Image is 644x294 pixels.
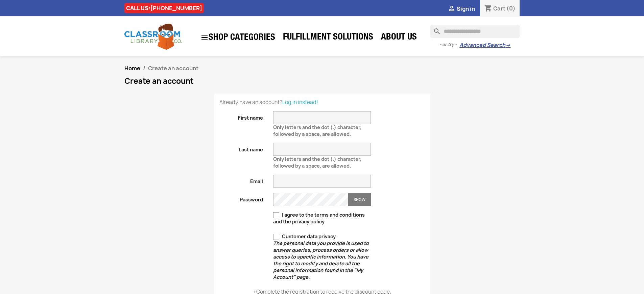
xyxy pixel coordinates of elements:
img: Classroom Library Company [124,24,182,50]
a: About Us [378,31,420,45]
h1: Create an account [124,77,520,85]
i:  [448,5,456,13]
span: Create an account [148,65,198,72]
span: Sign in [457,5,475,13]
a: Fulfillment Solutions [280,31,377,45]
input: Password input [273,193,348,206]
input: Search [430,25,520,38]
span: - or try - [439,41,459,48]
span: → [505,42,510,49]
label: I agree to the terms and conditions and the privacy policy [273,212,371,225]
a: [PHONE_NUMBER] [150,4,202,12]
label: Email [214,175,268,185]
span: Cart [493,5,505,12]
label: Last name [214,143,268,153]
a:  Sign in [448,5,475,13]
button: Show [348,193,371,206]
span: Only letters and the dot (.) character, followed by a space, are allowed. [273,153,361,169]
a: Home [124,65,140,72]
label: Customer data privacy [273,233,371,280]
em: The personal data you provide is used to answer queries, process orders or allow access to specif... [273,240,369,280]
a: Advanced Search→ [459,42,510,49]
span: Only letters and the dot (.) character, followed by a space, are allowed. [273,121,361,137]
i:  [200,33,209,42]
a: SHOP CATEGORIES [197,30,279,45]
p: Already have an account? [219,99,425,106]
i: shopping_cart [484,5,492,13]
a: Log in instead! [282,99,318,106]
label: First name [214,111,268,121]
div: CALL US: [124,3,204,13]
span: (0) [506,5,516,12]
label: Password [214,193,268,203]
i: search [430,25,438,33]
